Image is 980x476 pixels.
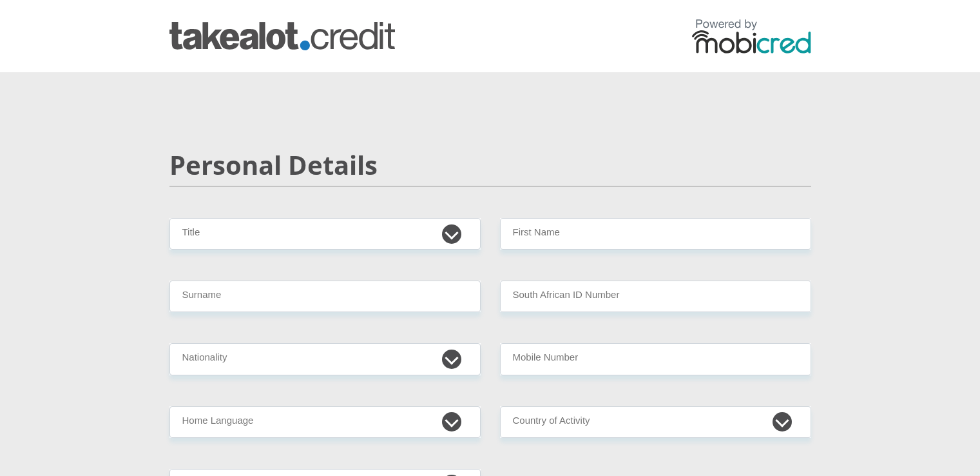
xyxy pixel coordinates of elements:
img: takealot_credit logo [169,22,395,50]
input: Surname [169,281,481,312]
input: Contact Number [500,343,811,375]
input: First Name [500,218,811,250]
input: ID Number [500,281,811,312]
h2: Personal Details [169,150,811,181]
img: powered by mobicred logo [692,19,811,54]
